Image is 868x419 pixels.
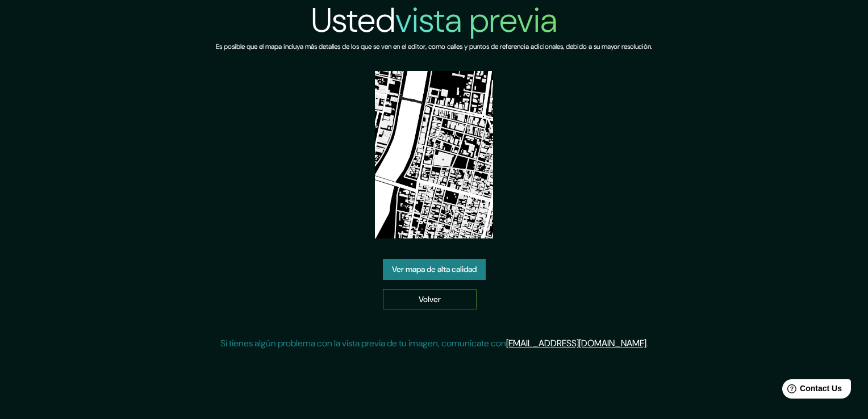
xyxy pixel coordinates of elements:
[216,41,652,53] h6: Es posible que el mapa incluya más detalles de los que se ven en el editor, como calles y puntos ...
[383,259,486,280] a: Ver mapa de alta calidad
[767,375,856,407] iframe: Help widget launcher
[383,289,477,310] a: Volver
[506,337,646,349] a: [EMAIL_ADDRESS][DOMAIN_NAME]
[375,71,494,238] img: created-map-preview
[220,337,648,350] p: Si tienes algún problema con la vista previa de tu imagen, comunícate con .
